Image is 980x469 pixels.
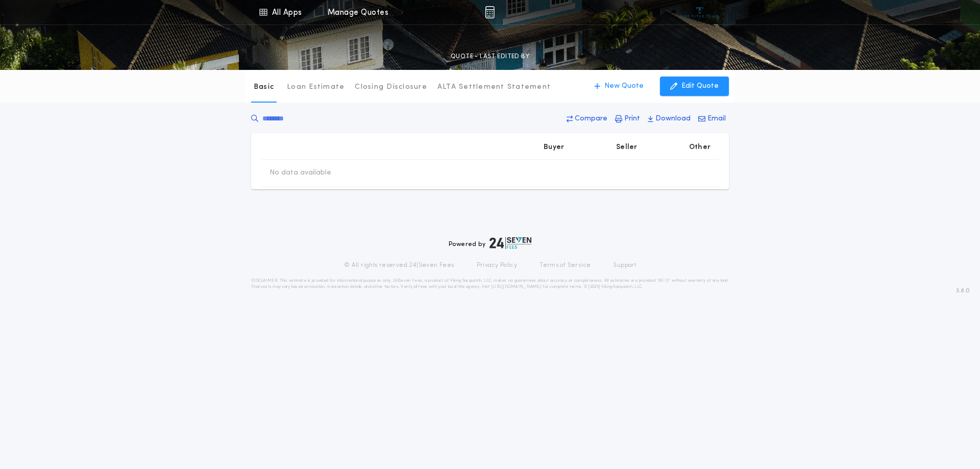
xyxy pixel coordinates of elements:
[604,81,644,91] p: New Quote
[616,142,638,153] p: Seller
[437,82,551,92] p: ALTA Settlement Statement
[540,261,591,269] a: Terms of Service
[584,77,654,96] button: New Quote
[689,142,710,153] p: Other
[344,261,454,269] p: © All rights reserved. 24|Seven Fees
[612,110,643,128] button: Print
[451,52,529,62] p: QUOTE - LAST EDITED BY
[261,160,339,186] td: No data available
[681,81,719,91] p: Edit Quote
[956,286,970,295] span: 3.8.0
[655,114,691,124] p: Download
[645,110,694,128] button: Download
[624,114,640,124] p: Print
[251,278,729,290] p: DISCLAIMER: This estimate is provided for informational purposes only. 24|Seven Fees, a product o...
[660,77,729,96] button: Edit Quote
[544,142,564,153] p: Buyer
[477,261,518,269] a: Privacy Policy
[491,285,542,289] a: [URL][DOMAIN_NAME]
[575,114,607,124] p: Compare
[254,82,274,92] p: Basic
[613,261,636,269] a: Support
[287,82,345,92] p: Loan Estimate
[707,114,726,124] p: Email
[449,237,531,249] div: Powered by
[695,110,729,128] button: Email
[485,6,495,18] img: img
[563,110,610,128] button: Compare
[355,82,427,92] p: Closing Disclosure
[681,7,719,17] img: vs-icon
[489,237,531,249] img: logo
